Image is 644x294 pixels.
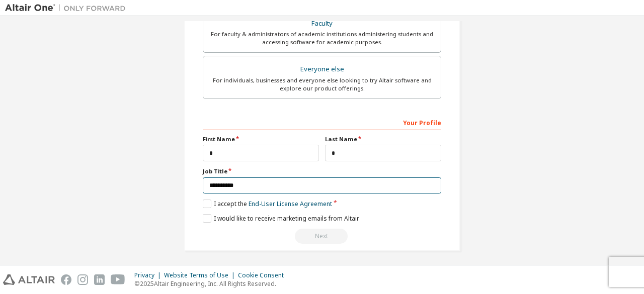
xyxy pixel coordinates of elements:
[5,3,131,13] img: Altair One
[209,30,435,46] div: For faculty & administrators of academic institutions administering students and accessing softwa...
[203,167,441,175] label: Job Title
[134,271,164,279] div: Privacy
[111,274,125,285] img: youtube.svg
[209,76,435,92] div: For individuals, businesses and everyone else looking to try Altair software and explore our prod...
[209,17,435,31] div: Faculty
[203,200,332,208] label: I accept the
[209,62,435,76] div: Everyone else
[238,271,290,279] div: Cookie Consent
[203,229,441,244] div: Read and acccept EULA to continue
[203,114,441,130] div: Your Profile
[3,274,55,285] img: altair_logo.svg
[203,135,319,143] label: First Name
[249,200,332,208] a: End-User License Agreement
[77,274,88,285] img: instagram.svg
[94,274,105,285] img: linkedin.svg
[203,214,359,223] label: I would like to receive marketing emails from Altair
[134,279,290,288] p: © 2025 Altair Engineering, Inc. All Rights Reserved.
[61,274,71,285] img: facebook.svg
[325,135,441,143] label: Last Name
[164,271,238,279] div: Website Terms of Use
